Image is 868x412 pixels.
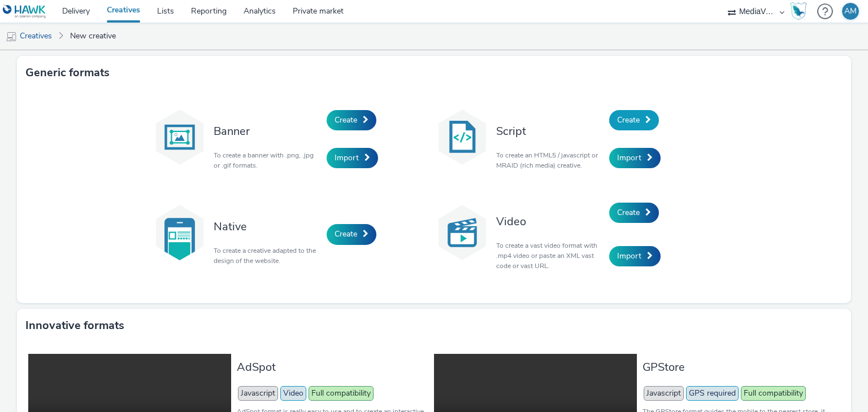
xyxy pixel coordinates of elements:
[617,115,640,125] span: Create
[238,386,278,401] span: Javascript
[280,386,306,401] span: Video
[790,2,807,20] img: Hawk Academy
[643,360,834,375] h3: GPStore
[214,246,321,266] p: To create a creative adapted to the design of the website.
[6,31,17,42] img: mobile
[617,152,641,163] span: Import
[609,246,661,266] a: Import
[214,124,321,139] h3: Banner
[617,251,641,261] span: Import
[64,23,121,50] a: New creative
[609,148,661,168] a: Import
[496,240,604,271] p: To create a vast video format with .mp4 video or paste an XML vast code or vast URL.
[496,124,604,139] h3: Script
[327,110,376,130] a: Create
[496,214,604,229] h3: Video
[151,109,208,165] img: banner.svg
[25,317,124,334] h3: Innovative formats
[335,152,359,163] span: Import
[644,386,684,401] span: Javascript
[790,2,811,20] a: Hawk Academy
[3,5,46,19] img: undefined Logo
[844,3,857,20] div: AM
[434,109,491,165] img: code.svg
[25,64,110,81] h3: Generic formats
[617,207,640,218] span: Create
[741,386,806,401] span: Full compatibility
[496,150,604,170] p: To create an HTML5 / javascript or MRAID (rich media) creative.
[335,229,357,239] span: Create
[434,204,491,261] img: video.svg
[309,386,374,401] span: Full compatibility
[214,150,321,170] p: To create a banner with .png, .jpg or .gif formats.
[151,204,208,261] img: native.svg
[327,224,376,244] a: Create
[335,115,357,125] span: Create
[327,148,378,168] a: Import
[237,360,428,375] h3: AdSpot
[214,219,321,234] h3: Native
[686,386,739,401] span: GPS required
[609,203,659,223] a: Create
[609,110,659,130] a: Create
